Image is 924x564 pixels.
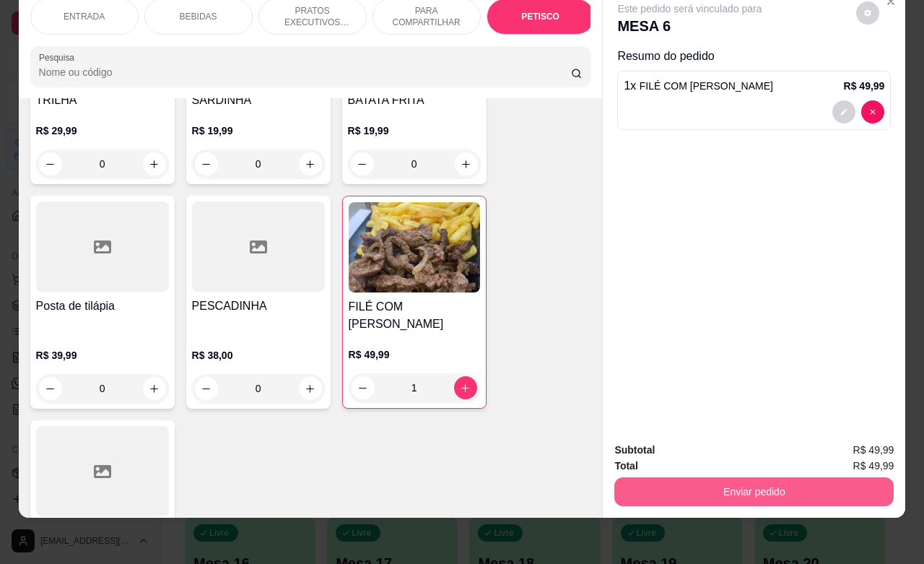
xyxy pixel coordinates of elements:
span: R$ 49,99 [853,458,894,474]
p: 1 x [624,77,773,95]
h4: BATATA FRITA [348,92,481,109]
p: R$ 19,99 [192,123,325,138]
img: product-image [349,202,480,292]
p: Resumo do pedido [617,48,891,65]
h4: Posta de tilápia [36,298,169,315]
button: decrease-product-quantity [352,376,375,399]
button: Enviar pedido [614,477,894,506]
button: increase-product-quantity [454,376,477,399]
p: R$ 38,00 [192,348,325,363]
h4: TRILHA [36,92,169,109]
button: increase-product-quantity [299,152,322,175]
h4: FILÉ COM [PERSON_NAME] [349,298,480,333]
button: decrease-product-quantity [195,377,218,400]
p: R$ 29,99 [36,123,169,138]
button: decrease-product-quantity [856,1,879,25]
p: R$ 39,99 [36,348,169,363]
button: decrease-product-quantity [195,152,218,175]
p: Este pedido será vinculado para [617,1,762,16]
p: R$ 19,99 [348,123,481,138]
p: PARA COMPARTILHAR [385,5,468,28]
h4: SARDINHA [192,92,325,109]
button: decrease-product-quantity [39,152,62,175]
p: MESA 6 [617,16,762,36]
button: increase-product-quantity [455,152,478,175]
button: decrease-product-quantity [832,100,855,123]
label: Pesquisa [39,51,79,64]
strong: Subtotal [614,444,655,456]
button: decrease-product-quantity [861,100,884,123]
span: R$ 49,99 [853,442,894,458]
button: increase-product-quantity [143,377,166,400]
button: decrease-product-quantity [39,377,62,400]
span: FILÉ COM [PERSON_NAME] [640,80,773,92]
p: BEBIDAS [180,11,217,22]
p: R$ 49,99 [349,347,480,362]
p: PETISCO [521,11,559,22]
button: decrease-product-quantity [351,152,374,175]
p: ENTRADA [64,11,105,22]
strong: Total [614,460,637,472]
p: PRATOS EXECUTIVOS (INDIVIDUAIS) [271,5,354,28]
button: increase-product-quantity [299,377,322,400]
input: Pesquisa [39,65,571,79]
h4: PESCADINHA [192,298,325,315]
p: R$ 49,99 [844,79,885,93]
button: increase-product-quantity [143,152,166,175]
